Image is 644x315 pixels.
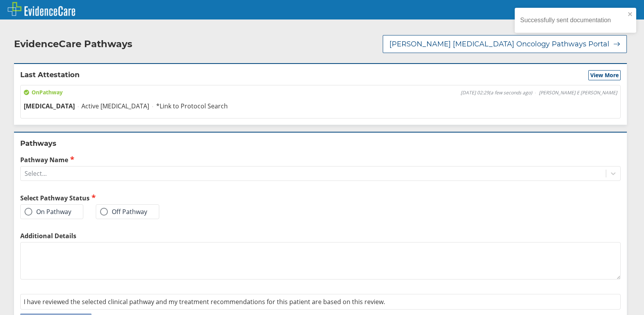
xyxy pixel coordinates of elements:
[20,70,79,80] h2: Last Attestation
[20,155,621,164] label: Pathway Name
[461,90,532,96] span: [DATE] 02:29 ( a few seconds ago )
[20,139,621,148] h2: Pathways
[25,208,71,216] label: On Pathway
[8,2,75,16] img: EvidenceCare
[24,102,75,110] span: [MEDICAL_DATA]
[520,17,625,24] div: Successfully sent documentation
[24,88,63,96] span: On Pathway
[383,35,627,53] button: [PERSON_NAME] [MEDICAL_DATA] Oncology Pathways Portal
[14,38,132,50] h2: EvidenceCare Pathways
[156,102,228,110] span: *Link to Protocol Search
[588,70,621,80] button: View More
[20,193,317,202] h2: Select Pathway Status
[590,71,619,79] span: View More
[20,232,621,240] label: Additional Details
[100,208,147,216] label: Off Pathway
[539,90,617,96] span: [PERSON_NAME] E [PERSON_NAME]
[628,11,633,18] button: close
[389,39,609,49] span: [PERSON_NAME] [MEDICAL_DATA] Oncology Pathways Portal
[24,297,385,306] span: I have reviewed the selected clinical pathway and my treatment recommendations for this patient a...
[25,169,47,178] div: Select...
[81,102,149,110] span: Active [MEDICAL_DATA]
